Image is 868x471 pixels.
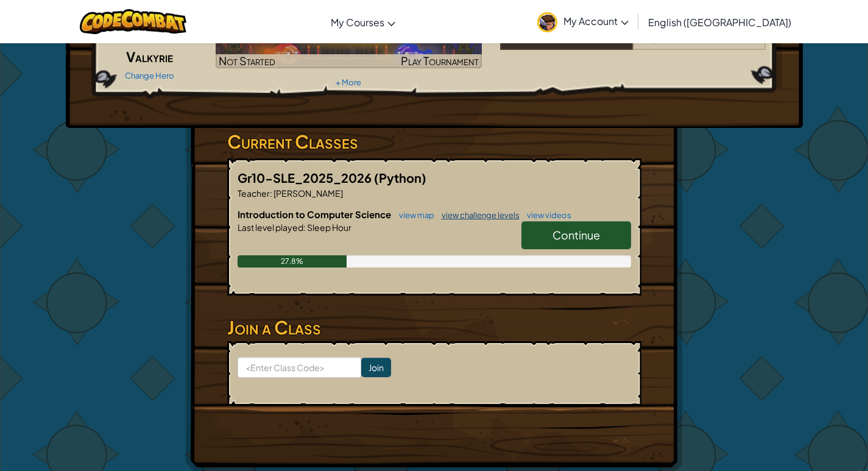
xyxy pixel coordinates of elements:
[227,314,641,341] h3: Join a Class
[219,54,275,68] span: Not Started
[270,188,272,199] span: :
[531,2,635,41] a: My Account
[331,16,384,29] span: My Courses
[306,222,351,233] span: Sleep Hour
[648,16,791,29] span: English ([GEOGRAPHIC_DATA])
[238,357,361,378] input: <Enter Class Code>
[238,208,393,220] span: Introduction to Computer Science
[80,9,186,34] img: CodeCombat logo
[374,170,426,185] span: (Python)
[436,210,520,220] a: view challenge levels
[216,22,482,68] a: Not StartedPlay Tournament
[336,77,361,87] a: + More
[500,38,766,52] a: Gr10-SLE_2025_2026#3/19players
[393,210,434,220] a: view map
[401,54,479,68] span: Play Tournament
[238,170,374,185] span: Gr10-SLE_2025_2026
[272,188,343,199] span: [PERSON_NAME]
[126,48,173,65] span: Valkyrie
[238,188,270,199] span: Teacher
[521,210,571,220] a: view videos
[227,128,641,155] h3: Current Classes
[238,222,303,233] span: Last level played
[361,358,391,377] input: Join
[303,222,306,233] span: :
[325,5,401,38] a: My Courses
[642,5,797,38] a: English ([GEOGRAPHIC_DATA])
[552,228,600,242] span: Continue
[563,15,629,27] span: My Account
[537,12,557,32] img: avatar
[125,71,174,80] a: Change Hero
[238,255,347,267] div: 27.8%
[216,22,482,68] img: Golden Goal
